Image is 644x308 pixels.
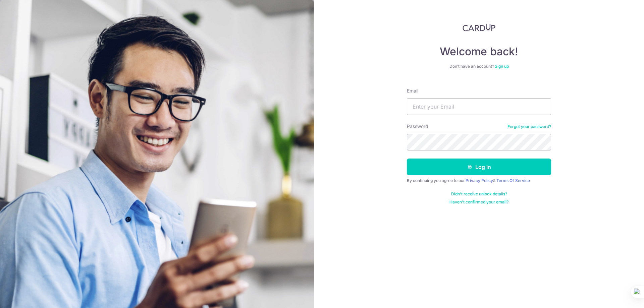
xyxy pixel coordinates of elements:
a: Terms Of Service [496,178,530,183]
a: Haven't confirmed your email? [449,199,508,205]
a: Didn't receive unlock details? [451,191,507,197]
button: Log in [407,159,551,175]
a: Sign up [495,64,509,69]
label: Password [407,123,428,130]
h4: Welcome back! [407,45,551,58]
input: Enter your Email [407,98,551,115]
div: Don’t have an account? [407,64,551,69]
a: Forgot your password? [507,124,551,129]
div: By continuing you agree to our & [407,178,551,183]
label: Email [407,87,418,94]
img: CardUp Logo [463,23,495,32]
a: Privacy Policy [466,178,493,183]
